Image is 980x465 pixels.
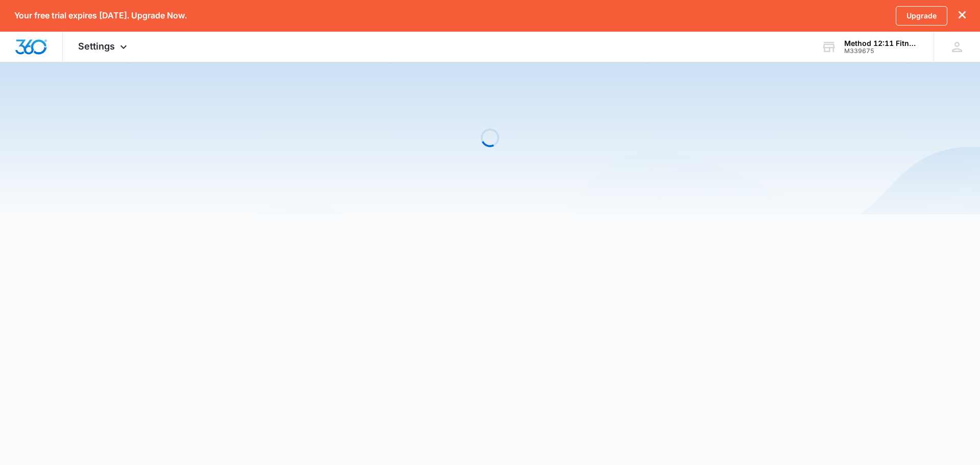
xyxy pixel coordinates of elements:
button: dismiss this dialog [959,11,966,20]
p: Your free trial expires [DATE]. Upgrade Now. [14,11,187,20]
div: account name [844,39,919,47]
div: Settings [63,32,145,62]
div: account id [844,47,919,55]
span: Settings [78,41,115,52]
a: Upgrade [896,6,947,26]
